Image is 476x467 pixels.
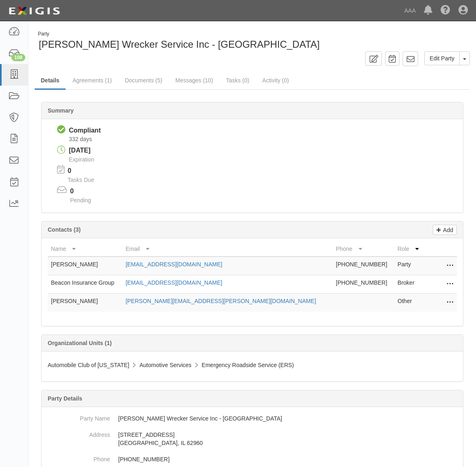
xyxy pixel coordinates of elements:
[69,126,101,135] div: Compliant
[333,257,394,275] td: [PHONE_NUMBER]
[433,225,457,235] a: Add
[48,107,74,114] b: Summary
[169,72,219,89] a: Messages (10)
[70,197,91,204] span: Pending
[45,427,460,451] dd: [STREET_ADDRESS] [GEOGRAPHIC_DATA], IL 62960
[68,166,104,176] p: 0
[68,177,94,183] span: Tasks Due
[48,226,81,233] b: Contacts (3)
[69,146,94,155] div: [DATE]
[139,362,192,368] span: Automotive Services
[122,241,333,257] th: Email
[35,72,66,90] a: Details
[333,275,394,293] td: [PHONE_NUMBER]
[48,275,122,293] td: Beacon Insurance Group
[69,156,94,163] span: Expiration
[57,126,66,134] i: Compliant
[35,31,470,51] div: Britton's Wrecker Service Inc - Metropolis
[126,298,316,304] a: [PERSON_NAME][EMAIL_ADDRESS][PERSON_NAME][DOMAIN_NAME]
[424,51,460,65] a: Edit Party
[38,31,320,38] div: Party
[126,279,222,286] a: [EMAIL_ADDRESS][DOMAIN_NAME]
[394,241,424,257] th: Role
[39,39,320,50] span: [PERSON_NAME] Wrecker Service Inc - [GEOGRAPHIC_DATA]
[48,293,122,312] td: [PERSON_NAME]
[45,427,110,439] dt: Address
[394,293,424,312] td: Other
[48,340,112,346] b: Organizational Units (1)
[6,4,62,18] img: logo-5460c22ac91f19d4615b14bd174203de0afe785f0fc80cf4dbbc73dc1793850b.png
[48,257,122,275] td: [PERSON_NAME]
[45,451,110,463] dt: Phone
[48,395,82,402] b: Party Details
[48,362,129,368] span: Automobile Club of [US_STATE]
[66,72,118,89] a: Agreements (1)
[48,241,122,257] th: Name
[126,261,222,268] a: [EMAIL_ADDRESS][DOMAIN_NAME]
[394,275,424,293] td: Broker
[441,6,450,15] i: Help Center - Complianz
[45,410,460,427] dd: [PERSON_NAME] Wrecker Service Inc - [GEOGRAPHIC_DATA]
[45,410,110,423] dt: Party Name
[220,72,256,89] a: Tasks (0)
[333,241,394,257] th: Phone
[202,362,294,368] span: Emergency Roadside Service (ERS)
[400,2,420,19] a: AAA
[256,72,295,89] a: Activity (0)
[70,187,101,196] p: 0
[394,257,424,275] td: Party
[441,225,453,235] p: Add
[119,72,168,89] a: Documents (5)
[11,54,25,61] div: 108
[69,136,92,142] span: Since 10/15/2024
